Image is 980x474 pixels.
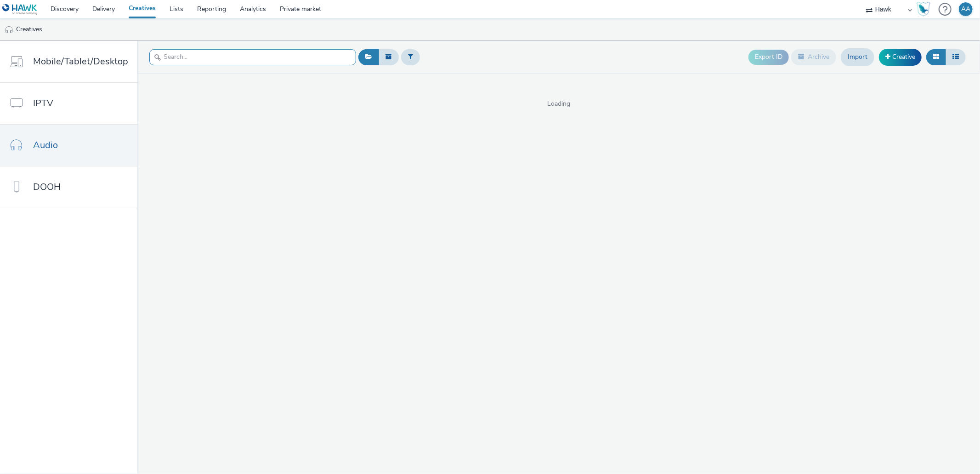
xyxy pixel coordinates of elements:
[841,48,874,66] a: Import
[33,97,53,110] span: IPTV
[917,2,930,17] img: Hawk Academy
[961,2,970,16] div: AA
[926,49,946,65] button: Grid
[137,99,980,109] span: Loading
[791,49,836,65] button: Archive
[33,180,61,194] span: DOOH
[2,4,38,15] img: undefined Logo
[33,55,128,68] span: Mobile/Tablet/Desktop
[149,49,356,65] input: Search...
[946,49,966,65] button: Table
[33,138,58,152] span: Audio
[748,50,789,64] button: Export ID
[5,25,14,34] img: audio
[879,49,922,65] a: Creative
[917,2,934,17] a: Hawk Academy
